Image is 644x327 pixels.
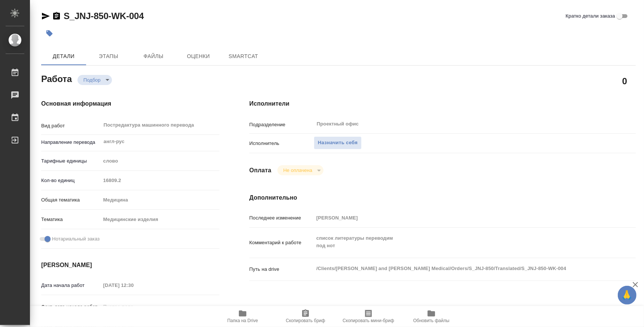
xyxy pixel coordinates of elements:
[249,193,636,202] h4: Дополнительно
[101,194,219,206] div: Медицина
[41,177,101,184] p: Кол-во единиц
[566,12,615,20] span: Кратко детали заказа
[249,121,314,128] p: Подразделение
[249,239,314,246] p: Комментарий к работе
[211,306,274,327] button: Папка на Drive
[52,12,61,21] button: Скопировать ссылку
[281,167,315,173] button: Не оплачена
[78,75,112,85] div: Подбор
[81,77,103,83] button: Подбор
[249,99,636,108] h4: Исполнители
[622,75,627,87] h2: 0
[180,52,216,61] span: Оценки
[225,52,261,61] span: SmartCat
[249,214,314,222] p: Последнее изменение
[277,165,323,175] div: Подбор
[413,318,450,323] span: Обновить файлы
[101,280,166,291] input: Пустое поле
[101,155,219,167] div: слово
[249,140,314,147] p: Исполнитель
[318,139,358,147] span: Назначить себя
[136,52,171,61] span: Файлы
[41,216,101,223] p: Тематика
[41,157,101,165] p: Тарифные единицы
[64,11,144,21] a: S_JNJ-850-WK-004
[227,318,258,323] span: Папка на Drive
[314,212,604,223] input: Пустое поле
[46,52,82,61] span: Детали
[343,318,394,323] span: Скопировать мини-бриф
[101,301,166,312] input: Пустое поле
[314,136,362,149] button: Назначить себя
[41,25,58,42] button: Добавить тэг
[41,12,50,21] button: Скопировать ссылку для ЯМессенджера
[101,175,219,186] input: Пустое поле
[249,166,271,175] h4: Оплата
[101,213,219,226] div: Медицинские изделия
[621,287,634,303] span: 🙏
[91,52,127,61] span: Этапы
[41,72,72,85] h2: Работа
[41,261,219,270] h4: [PERSON_NAME]
[618,286,637,305] button: 🙏
[286,318,325,323] span: Скопировать бриф
[41,196,101,204] p: Общая тематика
[41,122,101,130] p: Вид работ
[41,139,101,146] p: Направление перевода
[41,282,101,289] p: Дата начала работ
[274,306,337,327] button: Скопировать бриф
[314,262,604,275] textarea: /Clients/[PERSON_NAME] and [PERSON_NAME] Medical/Orders/S_JNJ-850/Translated/S_JNJ-850-WK-004
[41,303,101,311] p: Факт. дата начала работ
[52,235,100,243] span: Нотариальный заказ
[41,99,219,108] h4: Основная информация
[249,266,314,273] p: Путь на drive
[314,232,604,252] textarea: список литературы переводим под нот
[400,306,463,327] button: Обновить файлы
[337,306,400,327] button: Скопировать мини-бриф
